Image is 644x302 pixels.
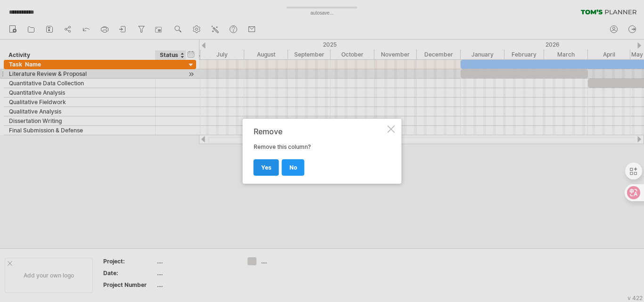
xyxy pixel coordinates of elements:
div: autosave... [270,9,374,17]
a: yes [254,159,279,176]
div: Remove this column? [254,127,386,175]
span: yes [261,164,272,171]
div: Remove [254,127,386,136]
a: no [282,159,305,176]
span: no [289,164,297,171]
